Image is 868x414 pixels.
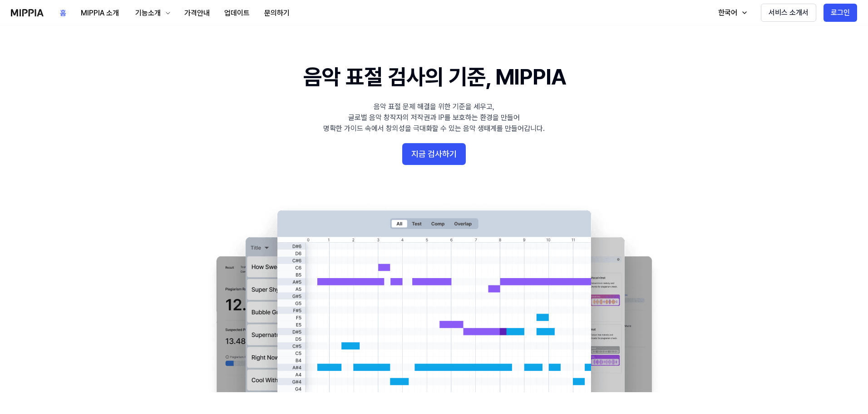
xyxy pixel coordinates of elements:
[761,4,816,22] button: 서비스 소개서
[323,101,545,134] div: 음악 표절 문제 해결을 위한 기준을 세우고, 글로벌 음악 창작자의 저작권과 IP를 보호하는 환경을 만들어 명확한 가이드 속에서 창의성을 극대화할 수 있는 음악 생태계를 만들어...
[53,0,74,25] a: 홈
[709,4,754,22] button: 한국어
[177,4,217,22] button: 가격안내
[198,201,670,392] img: main Image
[716,7,739,18] div: 한국어
[303,62,565,92] h1: 음악 표절 검사의 기준, MIPPIA
[217,0,257,25] a: 업데이트
[217,4,257,22] button: 업데이트
[133,8,163,19] div: 기능소개
[11,9,44,16] img: logo
[257,4,297,22] button: 문의하기
[402,143,466,165] button: 지금 검사하기
[74,4,126,22] button: MIPPIA 소개
[824,4,857,22] button: 로그인
[126,4,177,22] button: 기능소개
[53,4,74,22] button: 홈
